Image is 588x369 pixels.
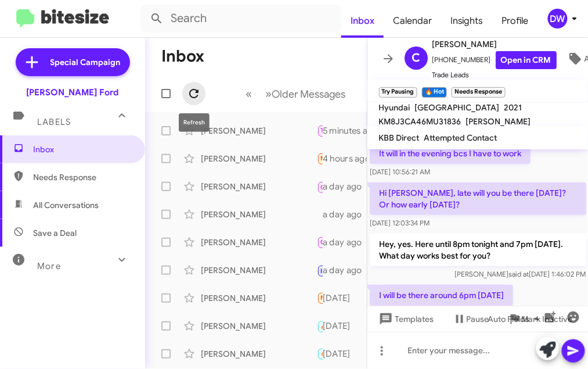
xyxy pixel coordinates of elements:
span: Needs Response [33,171,132,183]
small: Try Pausing [379,87,417,98]
span: All Conversations [33,199,99,211]
div: [DATE] [323,348,360,360]
button: Auto Fields [479,309,553,329]
span: Inbox [33,144,132,155]
h1: Inbox [161,47,204,66]
div: 5 minutes ago [323,125,388,137]
span: [PERSON_NAME] [432,37,557,51]
div: [DATE] [323,292,360,304]
div: [PERSON_NAME] [201,320,317,332]
div: Hey, can you give me a call on my mobile at [PHONE_NUMBER]. I'm just driving at the moment and ca... [317,235,323,249]
div: a day ago [323,237,371,248]
span: » [266,87,272,101]
button: Next [259,82,353,106]
span: « [246,87,252,101]
span: Save a Deal [33,227,77,239]
div: DW [548,9,568,28]
span: 🔥 Hot [321,323,341,331]
div: [PERSON_NAME] [201,264,317,276]
span: Needs Response [321,155,370,162]
div: Perfect, I will get you on the schedule now [317,124,323,137]
span: 🔥 Hot [321,350,341,357]
span: 2021 [504,102,522,113]
span: [DATE] 12:03:34 PM [370,218,430,227]
div: [PERSON_NAME] [201,237,317,248]
div: 4 hours ago [323,153,380,164]
a: Inbox [341,4,384,38]
small: Needs Response [452,87,505,98]
div: [PERSON_NAME] [201,348,317,360]
div: Inbound Call [317,179,323,194]
p: It will in the evening bcs I have to work [370,143,531,164]
span: Labels [37,117,71,127]
span: Important [321,267,351,275]
small: 🔥 Hot [422,87,447,98]
input: Search [140,5,341,33]
div: 👍 [317,152,323,165]
span: Templates [377,309,434,329]
div: a day ago [323,209,371,220]
span: Try Pausing [321,127,355,134]
div: Inbound Call [317,318,323,333]
span: Hyundai [379,102,410,113]
span: Special Campaign [50,56,121,68]
span: [PHONE_NUMBER] [432,51,557,69]
div: [PERSON_NAME] [201,292,317,304]
div: [PERSON_NAME] [201,153,317,164]
span: Call Them [321,184,351,191]
button: Pause [443,309,499,329]
a: Calendar [384,4,441,38]
span: Older Messages [272,88,346,101]
a: Special Campaign [16,48,130,76]
span: Needs Response [321,294,370,302]
button: DW [538,9,575,28]
span: Attempted Contact [424,132,497,143]
a: Open in CRM [496,51,557,69]
nav: Page navigation example [240,82,353,106]
span: [PERSON_NAME] [DATE] 1:46:02 PM [454,270,586,278]
div: Yes. I'm aware that it sold. [317,291,323,304]
button: Templates [367,309,443,329]
button: Previous [239,82,259,106]
span: Call Them [321,238,351,246]
div: [DATE] [323,320,360,332]
span: [GEOGRAPHIC_DATA] [415,102,500,113]
span: [DATE] 10:56:21 AM [370,167,430,176]
span: Auto Fields [488,309,544,329]
span: [PERSON_NAME] [466,116,531,127]
div: [PERSON_NAME] Ford [27,87,119,98]
p: Hey, yes. Here until 8pm tonight and 7pm [DATE]. What day works best for you? [370,234,586,266]
div: a day ago [323,264,371,276]
span: Trade Leads [432,69,557,81]
span: said at [508,270,529,278]
div: Refresh [179,113,210,132]
span: C [412,49,420,67]
span: KM8J3CA46MU31836 [379,116,461,127]
p: I will be there around 6pm [DATE] [370,285,513,306]
span: KBB Direct [379,132,420,143]
div: [PERSON_NAME] [201,181,317,192]
div: If I can get an estimate I agree with I'll be down there before you guys close [DATE] [317,347,323,360]
p: Hi [PERSON_NAME], late will you be there [DATE]? Or how early [DATE]? [370,182,586,215]
div: Inbound Call [317,263,323,277]
a: Insights [441,4,493,38]
div: [PERSON_NAME] [201,209,317,220]
div: not intetested at this time. was just collecting info for a school project [317,209,323,220]
span: More [37,261,61,271]
div: a day ago [323,181,371,192]
a: Profile [493,4,538,38]
div: [PERSON_NAME] [201,125,317,137]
